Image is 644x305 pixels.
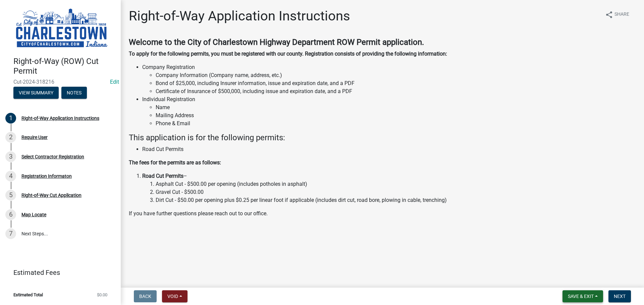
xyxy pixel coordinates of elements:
span: Cut-2024-318216 [13,79,107,85]
li: Name [156,103,636,111]
div: 3 [5,151,16,162]
span: Void [167,294,178,299]
li: Dirt Cut - $50.00 per opening plus $0.25 per linear foot if applicable (includes dirt cut, road b... [156,196,636,204]
div: 2 [5,132,16,143]
a: Estimated Fees [5,266,110,279]
li: Certificate of Insurance of $500,000, including issue and expiration date, and a PDF [156,87,636,95]
div: 1 [5,113,16,124]
li: Phone & Email [156,120,636,128]
li: Road Cut Permits [142,145,636,153]
i: share [605,11,613,19]
div: Select Contractor Registration [21,154,84,159]
li: Bond of $25,000, including Insurer information, issue and expiration date, and a PDF [156,79,636,87]
span: Share [614,11,629,19]
div: Right-of-Way Application Instructions [21,116,99,121]
li: – [142,172,636,204]
div: Registration Informaton [21,174,72,178]
span: Back [139,294,151,299]
p: If you have further questions please reach out to our office. [129,210,636,218]
li: Mailing Address [156,111,636,120]
strong: Road Cut Permits [142,173,183,179]
wm-modal-confirm: Edit Application Number [110,79,119,85]
button: Save & Exit [562,290,603,302]
button: Next [608,290,631,302]
span: Estimated Total [13,293,43,297]
span: $0.00 [97,293,107,297]
h1: Right-of-Way Application Instructions [129,8,350,24]
li: Asphalt Cut - $500.00 per opening (includes potholes in asphalt) [156,180,636,188]
wm-modal-confirm: Summary [13,90,59,96]
h4: This application is for the following permits: [129,133,636,143]
span: Save & Exit [568,294,594,299]
wm-modal-confirm: Notes [61,90,87,96]
strong: To apply for the following permits, you must be registered with our county. Registration consists... [129,51,447,57]
span: Next [614,294,626,299]
img: City of Charlestown, Indiana [13,7,110,50]
div: Map Locate [21,212,46,217]
div: Require User [21,135,48,140]
h4: Right-of-Way (ROW) Cut Permit [13,57,115,76]
div: 4 [5,171,16,181]
div: Right-of-Way Cut Application [21,193,82,198]
div: 6 [5,209,16,220]
li: Company Registration [142,63,636,95]
button: Notes [61,87,87,99]
button: Void [162,290,187,302]
div: 7 [5,228,16,239]
li: Gravel Cut - $500.00 [156,188,636,196]
a: Edit [110,79,119,85]
button: shareShare [600,8,635,21]
div: 5 [5,190,16,201]
li: Company Information (Company name, address, etc.) [156,71,636,79]
strong: Welcome to the City of Charlestown Highway Department ROW Permit application. [129,37,424,47]
button: Back [134,290,157,302]
li: Individual Registration [142,95,636,128]
strong: The fees for the permits are as follows: [129,159,221,166]
button: View Summary [13,87,59,99]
